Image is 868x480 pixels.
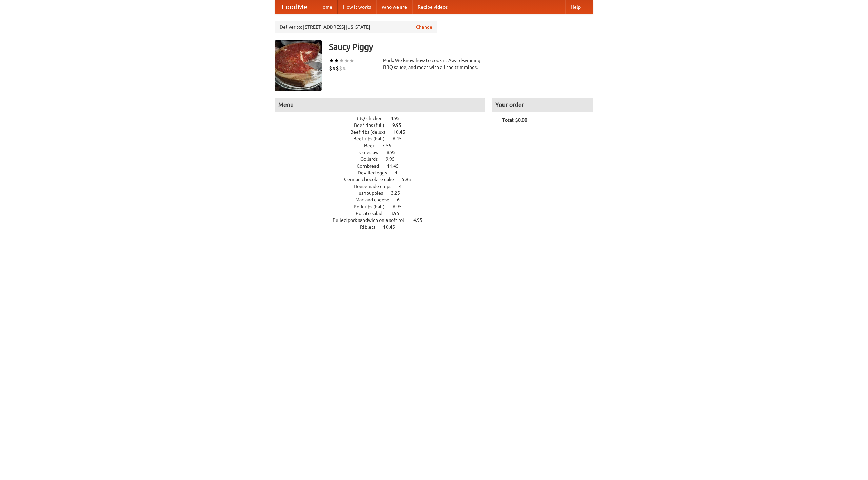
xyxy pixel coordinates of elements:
span: 5.95 [402,177,418,182]
a: Recipe videos [412,0,453,14]
span: Pork ribs (half) [354,204,392,209]
a: Hushpuppies 3.25 [355,190,413,196]
a: Potato salad 3.95 [356,211,412,216]
a: Collards 9.95 [360,156,407,162]
span: 7.55 [382,143,398,148]
span: Coleslaw [359,150,386,155]
span: Devilled eggs [358,170,394,175]
a: Change [416,24,432,31]
span: 6.45 [393,136,409,141]
img: angular.jpg [275,40,322,91]
li: $ [329,64,332,72]
span: Mac and cheese [355,197,396,203]
span: Beer [364,143,381,148]
li: ★ [334,57,339,64]
span: 8.95 [387,150,402,155]
a: BBQ chicken 4.95 [355,116,412,121]
a: Beef ribs (full) 9.95 [354,122,414,128]
span: Hushpuppies [355,190,390,196]
span: Riblets [360,224,382,230]
a: Help [565,0,586,14]
a: German chocolate cake 5.95 [344,177,423,182]
span: 4 [395,170,404,175]
span: German chocolate cake [344,177,401,182]
span: Housemade chips [354,184,398,189]
h3: Saucy Piggy [329,40,593,54]
a: Devilled eggs 4 [358,170,410,175]
a: FoodMe [275,0,314,14]
span: BBQ chicken [355,116,390,121]
li: ★ [349,57,354,64]
span: Collards [360,156,384,162]
div: Pork. We know how to cook it. Award-winning BBQ sauce, and meat with all the trimmings. [383,57,485,71]
span: 9.95 [392,122,408,128]
a: Cornbread 11.45 [357,163,411,169]
li: ★ [339,57,344,64]
a: Beef ribs (half) 6.45 [353,136,414,141]
a: Pork ribs (half) 6.95 [354,204,414,209]
div: Deliver to: [STREET_ADDRESS][US_STATE] [275,21,437,33]
a: Home [314,0,338,14]
a: Beef ribs (delux) 10.45 [350,129,418,135]
h4: Menu [275,98,485,112]
li: $ [332,64,336,72]
span: 6 [397,197,407,203]
span: 4.95 [391,116,407,121]
li: $ [339,64,342,72]
li: ★ [329,57,334,64]
a: Beer 7.55 [364,143,404,148]
li: $ [342,64,346,72]
span: 4 [399,184,409,189]
a: Riblets 10.45 [360,224,408,230]
span: 3.25 [391,190,407,196]
a: Who we are [376,0,412,14]
span: 11.45 [387,163,406,169]
span: Beef ribs (full) [354,122,391,128]
a: Coleslaw 8.95 [359,150,408,155]
span: Cornbread [357,163,386,169]
a: How it works [338,0,376,14]
span: Beef ribs (delux) [350,129,392,135]
a: Mac and cheese 6 [355,197,412,203]
span: 10.45 [393,129,412,135]
h4: Your order [492,98,593,112]
span: 10.45 [383,224,402,230]
li: $ [336,64,339,72]
span: 3.95 [390,211,406,216]
span: 9.95 [386,156,401,162]
span: 4.95 [413,217,429,223]
b: Total: $0.00 [502,117,527,123]
span: Pulled pork sandwich on a soft roll [333,217,412,223]
span: Beef ribs (half) [353,136,392,141]
span: Potato salad [356,211,389,216]
a: Housemade chips 4 [354,184,414,189]
li: ★ [344,57,349,64]
span: 6.95 [393,204,409,209]
a: Pulled pork sandwich on a soft roll 4.95 [333,217,435,223]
